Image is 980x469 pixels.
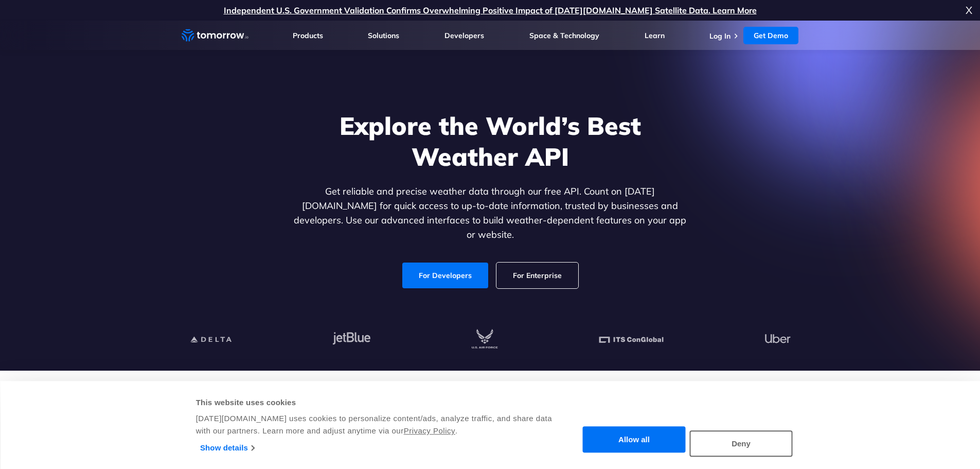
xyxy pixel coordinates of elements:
a: Products [293,31,323,40]
button: Deny [690,430,793,457]
h1: Explore the World’s Best Weather API [292,110,689,172]
a: For Developers [402,263,488,288]
a: Learn [645,31,665,40]
a: Independent U.S. Government Validation Confirms Overwhelming Positive Impact of [DATE][DOMAIN_NAM... [224,5,757,15]
a: For Enterprise [496,263,578,288]
div: This website uses cookies [196,396,554,409]
a: Space & Technology [529,31,599,40]
a: Privacy Policy [404,426,455,435]
a: Log In [709,31,730,41]
a: Get Demo [743,27,798,44]
a: Show details [200,440,254,456]
div: [DATE][DOMAIN_NAME] uses cookies to personalize content/ads, analyze traffic, and share data with... [196,412,554,437]
a: Home link [182,28,248,43]
button: Allow all [583,427,686,453]
p: Get reliable and precise weather data through our free API. Count on [DATE][DOMAIN_NAME] for quic... [292,184,689,242]
a: Solutions [368,31,399,40]
a: Developers [444,31,484,40]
